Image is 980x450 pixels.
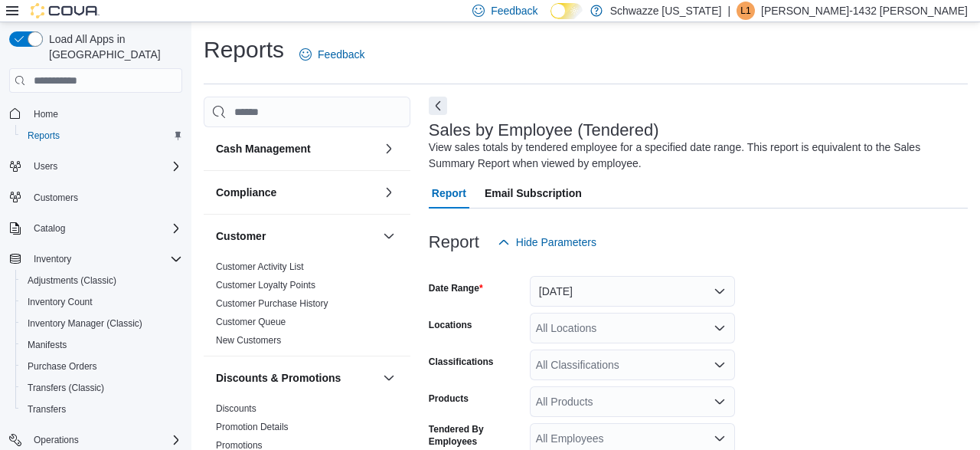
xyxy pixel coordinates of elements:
button: Inventory Manager (Classic) [15,313,188,334]
h3: Compliance [216,185,276,200]
span: Purchase Orders [28,360,97,373]
button: Operations [28,431,85,449]
span: Discounts [216,402,256,415]
span: Purchase Orders [21,357,182,376]
a: Inventory Count [21,293,99,311]
span: Feedback [318,47,364,62]
span: New Customers [216,334,281,347]
a: Customer Loyalty Points [216,280,315,291]
input: Dark Mode [550,3,583,19]
span: Manifests [21,336,182,354]
button: Inventory [3,248,188,270]
span: Catalog [28,219,182,238]
button: Adjustments (Classic) [15,270,188,291]
h3: Customer [216,228,266,244]
h3: Sales by Employee (Tendered) [429,121,659,140]
button: Inventory Count [15,291,188,313]
a: Transfers (Classic) [21,379,110,397]
a: Feedback [293,39,371,70]
span: Operations [34,434,79,446]
span: Adjustments (Classic) [21,271,182,290]
a: Customer Activity List [216,261,304,272]
span: Customer Loyalty Points [216,279,315,291]
button: Home [3,102,188,124]
label: Classifications [429,356,494,368]
button: Transfers (Classic) [15,377,188,399]
span: Inventory [28,250,182,268]
button: Inventory [28,250,77,268]
a: Reports [21,126,66,145]
a: Customer Purchase History [216,298,328,309]
span: Inventory Count [21,293,182,311]
span: Home [28,103,182,123]
h3: Report [429,233,479,251]
button: Compliance [380,183,398,202]
button: Discounts & Promotions [380,369,398,387]
span: Dark Mode [550,19,551,20]
button: Open list of options [714,359,726,371]
div: Customer [204,258,410,356]
p: [PERSON_NAME]-1432 [PERSON_NAME] [761,2,968,20]
p: | [727,2,730,20]
span: Customer Activity List [216,261,304,273]
label: Locations [429,319,472,331]
button: Purchase Orders [15,356,188,377]
button: Customer [380,227,398,245]
a: Adjustments (Classic) [21,271,122,290]
button: Next [429,97,447,115]
label: Products [429,393,469,405]
button: Open list of options [714,322,726,334]
button: Discounts & Promotions [216,370,377,386]
a: Promotion Details [216,422,289,432]
span: Customer Purchase History [216,297,328,310]
a: Discounts [216,403,256,414]
button: [DATE] [530,276,735,307]
span: Home [34,108,58,120]
button: Customers [3,186,188,209]
span: Reports [28,130,60,142]
span: Report [432,178,466,209]
a: Transfers [21,400,72,419]
span: Operations [28,431,182,449]
button: Hide Parameters [492,227,603,258]
button: Open list of options [714,396,726,408]
span: Email Subscription [485,178,582,209]
h3: Cash Management [216,141,311,156]
button: Users [3,156,188,177]
button: Customer [216,228,377,244]
span: L1 [740,2,750,20]
span: Inventory Count [28,296,93,308]
span: Catalog [34,222,65,235]
div: Lacy-1432 Manning [737,2,755,20]
button: Reports [15,125,188,146]
span: Customer Queue [216,316,286,328]
label: Tendered By Employees [429,423,524,448]
span: Users [34,160,57,172]
span: Reports [21,126,182,145]
span: Inventory [34,253,71,265]
button: Manifests [15,334,188,356]
button: Cash Management [216,141,377,156]
span: Feedback [491,3,537,18]
span: Promotion Details [216,421,289,433]
a: Customers [28,189,84,207]
a: Inventory Manager (Classic) [21,314,149,333]
span: Transfers (Classic) [21,379,182,397]
button: Catalog [3,218,188,239]
span: Transfers [28,403,66,416]
button: Transfers [15,399,188,420]
span: Customers [28,188,182,207]
span: Inventory Manager (Classic) [21,314,182,333]
label: Date Range [429,282,483,294]
button: Users [28,157,64,176]
button: Catalog [28,219,71,238]
a: New Customers [216,335,281,346]
button: Open list of options [714,432,726,445]
h1: Reports [204,34,284,65]
div: View sales totals by tendered employee for a specified date range. This report is equivalent to t... [429,140,960,172]
span: Adjustments (Classic) [28,274,116,287]
h3: Discounts & Promotions [216,370,341,386]
span: Manifests [28,339,67,351]
img: Cova [31,3,100,18]
span: Customers [34,192,78,204]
